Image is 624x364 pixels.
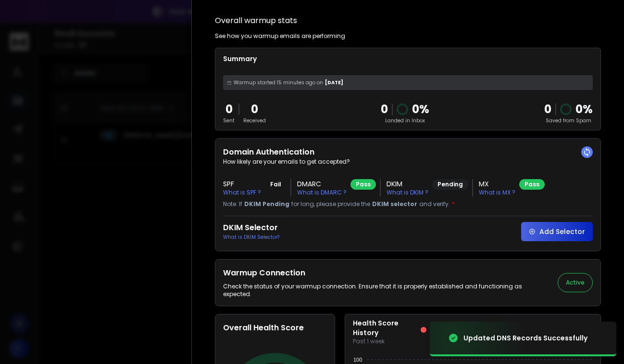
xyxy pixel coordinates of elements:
button: Active [558,273,593,292]
h3: MX [479,179,515,189]
tspan: 100 [353,357,362,363]
p: Landed in Inbox [381,117,429,124]
p: Sent [223,117,235,124]
span: DKIM selector [372,200,417,208]
p: How likely are your emails to get accepted? [223,158,593,166]
div: [DATE] [223,75,593,90]
p: Health Score History [353,318,401,338]
p: Saved from Spam [544,117,593,124]
h3: SPF [223,179,261,189]
h2: Warmup Connection [223,267,546,279]
div: Pass [350,179,376,190]
p: Summary [223,54,593,64]
p: Received [243,117,266,124]
strong: 0 [544,101,551,117]
h3: DMARC [297,179,347,189]
h1: Overall warmup stats [215,15,297,26]
p: See how you warmup emails are performing [215,32,345,40]
div: Pass [519,179,545,190]
p: 0 [223,102,235,117]
p: Past 1 week [353,338,401,345]
span: DKIM Pending [244,200,289,208]
p: What is DKIM ? [387,189,428,196]
p: What is MX ? [479,189,515,196]
p: 0 % [412,102,429,117]
span: Warmup started 15 minutes ago on [234,79,323,86]
p: 0 % [575,102,593,117]
p: Note: If for long, please provide the and verify. [223,200,593,208]
p: What is SPF ? [223,189,261,196]
p: 0 [381,102,388,117]
div: Pending [432,179,468,190]
h2: Domain Authentication [223,146,593,158]
p: What is DKIM Selector? [223,234,279,241]
h3: DKIM [387,179,428,189]
p: 0 [243,102,266,117]
h2: Overall Health Score [223,322,327,334]
p: Check the status of your warmup connection. Ensure that it is properly established and functionin... [223,283,546,298]
div: Updated DNS Records Successfully [463,333,587,343]
p: What is DMARC ? [297,189,347,196]
button: Add Selector [521,222,593,241]
div: Fail [265,179,287,190]
h2: DKIM Selector [223,222,279,234]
